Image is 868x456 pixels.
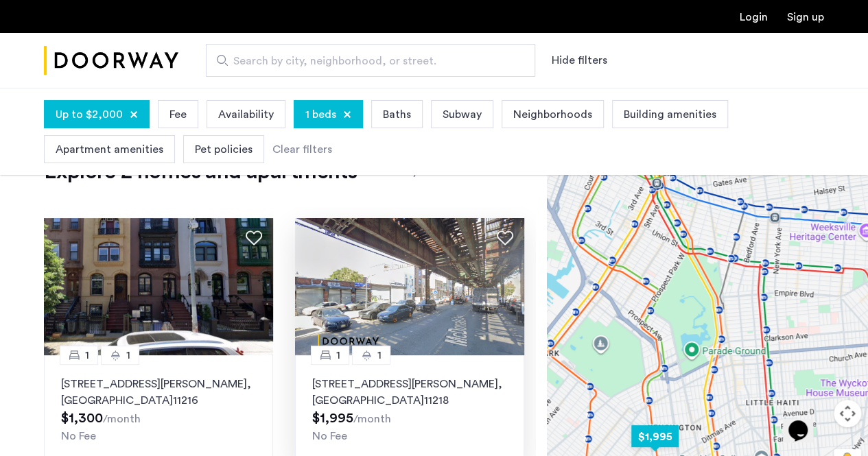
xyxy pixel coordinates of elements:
[169,106,187,123] span: Fee
[787,12,824,23] a: Registration
[336,347,340,363] span: 1
[44,35,178,86] img: logo
[195,141,253,158] span: Pet policies
[44,35,178,86] a: Cazamio Logo
[295,218,524,355] img: 4f6b9112-ac7c-4443-895b-e950d3f5df76_638840653077337234.png
[353,413,391,424] sub: /month
[443,106,482,123] span: Subway
[44,218,273,355] img: 2012_638531128642025970.jpeg
[312,431,347,442] span: No Fee
[61,431,96,442] span: No Fee
[56,141,163,158] span: Apartment amenities
[377,347,382,363] span: 1
[126,347,130,363] span: 1
[206,44,535,77] input: Apartment Search
[624,106,716,123] span: Building amenities
[56,106,123,123] span: Up to $2,000
[552,52,607,69] button: Show or hide filters
[383,106,411,123] span: Baths
[305,106,336,123] span: 1 beds
[834,400,861,427] button: Map camera controls
[233,53,497,69] span: Search by city, neighborhood, or street.
[61,376,256,409] p: [STREET_ADDRESS][PERSON_NAME] 11216
[85,347,89,363] span: 1
[218,106,274,123] span: Availability
[312,376,507,409] p: [STREET_ADDRESS][PERSON_NAME] 11218
[740,12,768,23] a: Login
[61,411,103,425] span: $1,300
[783,401,827,442] iframe: chat widget
[513,106,592,123] span: Neighborhoods
[103,413,141,424] sub: /month
[312,411,353,425] span: $1,995
[272,141,332,158] div: Clear filters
